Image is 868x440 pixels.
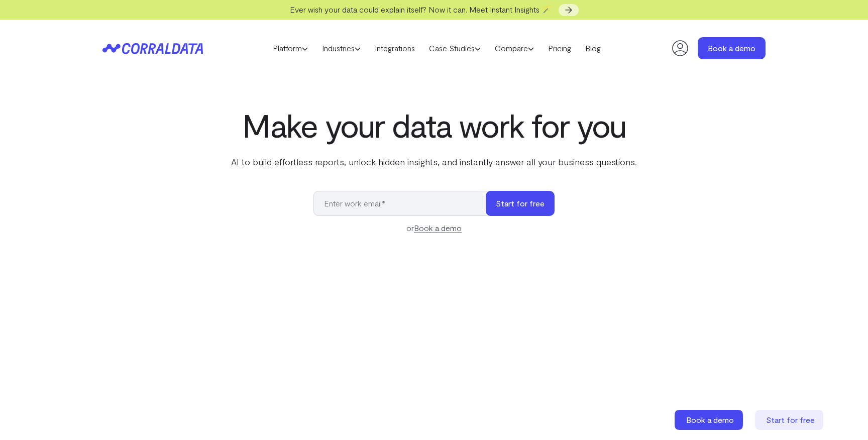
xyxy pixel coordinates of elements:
a: Platform [266,41,315,56]
span: Start for free [766,415,815,424]
a: Integrations [368,41,422,56]
a: Pricing [541,41,578,56]
a: Book a demo [414,223,462,233]
span: Book a demo [686,415,734,424]
a: Start for free [755,410,825,430]
h1: Make your data work for you [229,107,639,143]
a: Case Studies [422,41,488,56]
input: Enter work email* [313,191,496,216]
span: Ever wish your data could explain itself? Now it can. Meet Instant Insights 🪄 [290,5,552,14]
a: Book a demo [675,410,745,430]
p: AI to build effortless reports, unlock hidden insights, and instantly answer all your business qu... [229,155,639,168]
a: Book a demo [698,37,766,59]
a: Compare [488,41,541,56]
a: Industries [315,41,368,56]
div: or [313,222,555,234]
button: Start for free [486,191,555,216]
a: Blog [578,41,608,56]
